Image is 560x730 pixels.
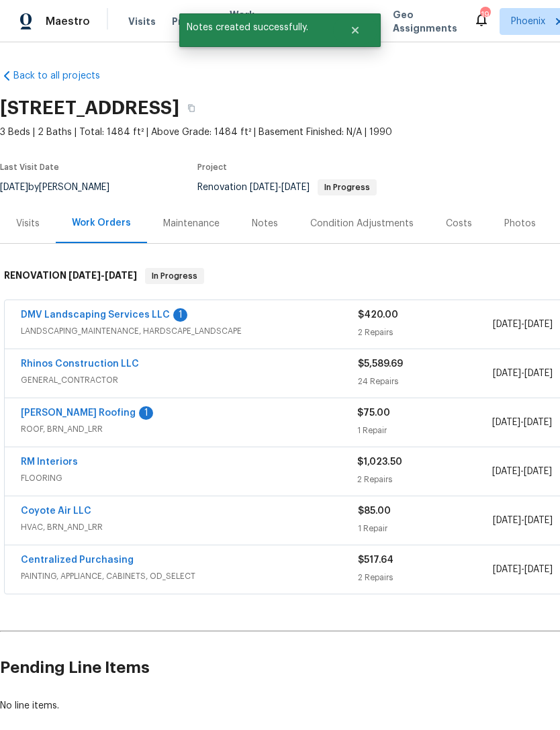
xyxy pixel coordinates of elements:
[493,320,521,329] span: [DATE]
[492,416,552,429] span: -
[358,522,493,535] div: 1 Repair
[21,555,134,565] a: Centralized Purchasing
[524,418,552,427] span: [DATE]
[46,15,90,28] span: Maestro
[21,408,136,418] a: [PERSON_NAME] Roofing
[524,516,553,525] span: [DATE]
[358,310,398,320] span: $420.00
[358,326,493,339] div: 2 Repairs
[173,308,187,322] div: 1
[128,15,156,28] span: Visits
[358,555,393,565] span: $517.64
[179,96,203,120] button: Copy Address
[357,408,390,418] span: $75.00
[16,217,40,230] div: Visits
[492,465,552,478] span: -
[21,569,358,583] span: PAINTING, APPLIANCE, CABINETS, OD_SELECT
[252,217,278,230] div: Notes
[68,271,137,280] span: -
[446,217,472,230] div: Costs
[146,269,203,283] span: In Progress
[163,217,220,230] div: Maintenance
[21,506,91,516] a: Coyote Air LLC
[492,467,520,476] span: [DATE]
[250,183,310,192] span: -
[139,406,153,420] div: 1
[504,217,536,230] div: Photos
[197,163,227,171] span: Project
[21,457,78,467] a: RM Interiors
[179,13,333,42] span: Notes created successfully.
[524,320,553,329] span: [DATE]
[21,373,358,387] span: GENERAL_CONTRACTOR
[357,473,492,486] div: 2 Repairs
[524,565,553,574] span: [DATE]
[511,15,545,28] span: Phoenix
[358,359,403,369] span: $5,589.69
[21,324,358,338] span: LANDSCAPING_MAINTENANCE, HARDSCAPE_LANDSCAPE
[493,369,521,378] span: [DATE]
[250,183,278,192] span: [DATE]
[524,467,552,476] span: [DATE]
[393,8,457,35] span: Geo Assignments
[21,359,139,369] a: Rhinos Construction LLC
[524,369,553,378] span: [DATE]
[357,424,492,437] div: 1 Repair
[333,17,377,44] button: Close
[358,506,391,516] span: $85.00
[105,271,137,280] span: [DATE]
[493,318,553,331] span: -
[493,563,553,576] span: -
[230,8,264,35] span: Work Orders
[492,418,520,427] span: [DATE]
[21,520,358,534] span: HVAC, BRN_AND_LRR
[4,268,137,284] h6: RENOVATION
[358,571,493,584] div: 2 Repairs
[21,422,357,436] span: ROOF, BRN_AND_LRR
[172,15,214,28] span: Projects
[281,183,310,192] span: [DATE]
[493,565,521,574] span: [DATE]
[480,8,489,21] div: 19
[357,457,402,467] span: $1,023.50
[493,516,521,525] span: [DATE]
[493,514,553,527] span: -
[358,375,493,388] div: 24 Repairs
[493,367,553,380] span: -
[21,471,357,485] span: FLOORING
[68,271,101,280] span: [DATE]
[319,183,375,191] span: In Progress
[310,217,414,230] div: Condition Adjustments
[197,183,377,192] span: Renovation
[72,216,131,230] div: Work Orders
[21,310,170,320] a: DMV Landscaping Services LLC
